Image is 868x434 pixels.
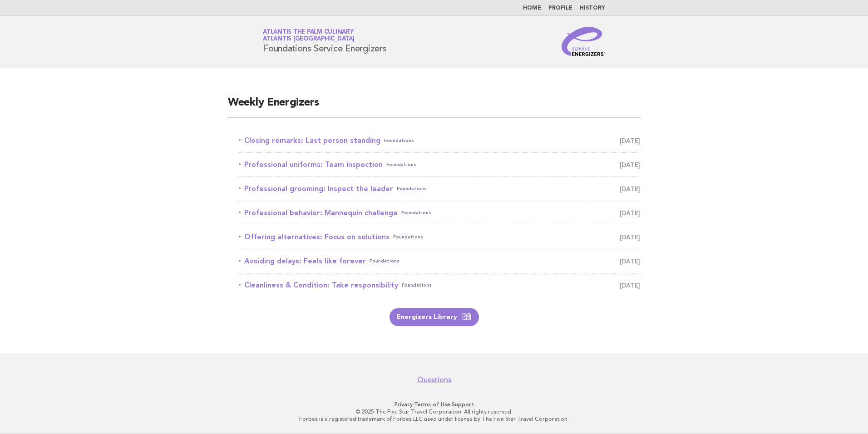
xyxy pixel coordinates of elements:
span: [DATE] [620,279,640,292]
img: Service Energizers [562,27,605,56]
a: Atlantis The Palm CulinaryAtlantis [GEOGRAPHIC_DATA] [263,29,355,42]
span: [DATE] [620,255,640,267]
h1: Foundations Service Energizers [263,30,387,53]
span: [DATE] [620,231,640,243]
a: Privacy [395,401,413,408]
span: Foundations [402,279,432,292]
a: Professional uniforms: Team inspectionFoundations [DATE] [239,158,640,171]
p: Forbes is a registered trademark of Forbes LLC used under license by The Five Star Travel Corpora... [156,415,712,423]
span: Foundations [393,231,423,243]
a: Terms of Use [414,401,450,408]
a: Home [523,5,541,11]
a: Closing remarks: Last person standingFoundations [DATE] [239,134,640,147]
a: Questions [417,375,451,384]
a: Professional behavior: Mannequin challengeFoundations [DATE] [239,207,640,219]
span: Foundations [384,134,414,147]
h2: Weekly Energizers [228,96,640,118]
a: Energizers Library [390,308,479,326]
span: Foundations [386,158,416,171]
span: [DATE] [620,134,640,147]
a: Profile [548,5,572,11]
a: History [580,5,605,11]
span: [DATE] [620,207,640,219]
span: Atlantis [GEOGRAPHIC_DATA] [263,36,355,42]
span: Foundations [370,255,399,267]
a: Cleanliness & Condition: Take responsibilityFoundations [DATE] [239,279,640,292]
p: · · [156,401,712,408]
span: Foundations [401,207,431,219]
a: Professional grooming: Inspect the leaderFoundations [DATE] [239,182,640,195]
a: Avoiding delays: Feels like foreverFoundations [DATE] [239,255,640,267]
span: [DATE] [620,182,640,195]
a: Support [452,401,474,408]
a: Offering alternatives: Focus on solutionsFoundations [DATE] [239,231,640,243]
span: Foundations [397,182,427,195]
span: [DATE] [620,158,640,171]
p: © 2025 The Five Star Travel Corporation. All rights reserved. [156,408,712,415]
